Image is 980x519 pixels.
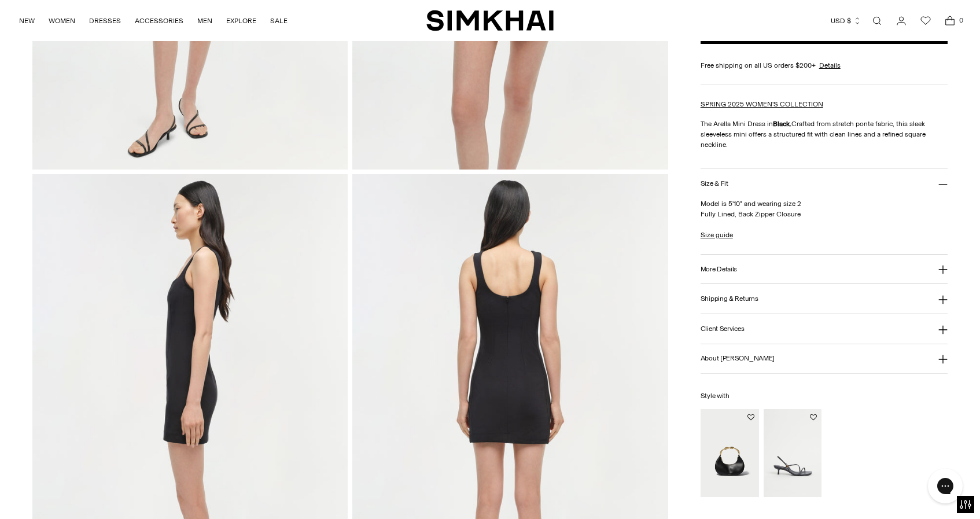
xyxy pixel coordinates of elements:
a: Details [819,60,841,71]
a: Open cart modal [938,9,961,32]
button: About [PERSON_NAME] [701,344,948,374]
iframe: Sign Up via Text for Offers [9,475,116,510]
a: Wishlist [914,9,937,32]
a: MEN [197,8,212,34]
h3: More Details [701,265,737,273]
a: Size guide [701,230,733,240]
iframe: Gorgias live chat messenger [922,465,968,507]
a: NEW [19,8,35,34]
button: Client Services [701,314,948,344]
img: Cedonia Kitten Heel Sandal [764,409,822,496]
button: Add to Wishlist [747,414,754,421]
h3: Size & Fit [701,180,728,187]
h3: Client Services [701,325,745,333]
a: Go to the account page [890,9,913,32]
span: 0 [956,15,966,25]
a: SIMKHAI [426,9,554,32]
img: Nixi Hobo [701,409,759,496]
a: SALE [270,8,288,34]
h6: Style with [701,392,948,400]
p: The Arella Mini Dress in Crafted from stretch ponte fabric, this sleek sleeveless mini offers a s... [701,119,948,150]
h3: About [PERSON_NAME] [701,355,775,362]
a: EXPLORE [226,8,256,34]
button: More Details [701,255,948,284]
button: Size & Fit [701,169,948,198]
h3: Shipping & Returns [701,295,758,303]
button: Add to Wishlist [810,414,817,421]
a: ACCESSORIES [135,8,183,34]
a: DRESSES [89,8,121,34]
div: Free shipping on all US orders $200+ [701,60,948,71]
a: SPRING 2025 WOMEN'S COLLECTION [701,100,823,108]
strong: Black. [773,120,791,128]
a: WOMEN [49,8,75,34]
p: Model is 5'10" and wearing size 2 Fully Lined, Back Zipper Closure [701,198,948,219]
a: Open search modal [865,9,889,32]
button: USD $ [831,8,861,34]
button: Shipping & Returns [701,284,948,314]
